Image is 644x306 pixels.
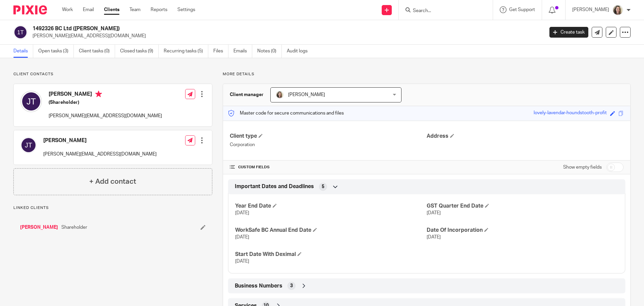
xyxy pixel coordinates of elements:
[257,45,282,58] a: Notes (0)
[230,165,427,170] h4: CUSTOM FIELDS
[89,176,136,187] h4: + Add contact
[230,91,264,98] h3: Client manager
[287,45,313,58] a: Audit logs
[235,282,282,290] span: Business Numbers
[83,6,94,13] a: Email
[230,141,427,148] p: Corporation
[13,25,28,39] img: svg%3E
[290,282,293,289] span: 3
[427,133,624,140] h4: Address
[61,224,87,231] span: Shareholder
[13,72,212,77] p: Client contacts
[20,224,58,231] a: [PERSON_NAME]
[572,6,609,13] p: [PERSON_NAME]
[563,164,602,171] label: Show empty fields
[235,183,314,190] span: Important Dates and Deadlines
[38,45,74,58] a: Open tasks (3)
[235,235,249,239] span: [DATE]
[33,33,539,39] p: [PERSON_NAME][EMAIL_ADDRESS][DOMAIN_NAME]
[13,5,47,14] img: Pixie
[549,27,588,38] a: Create task
[235,203,427,210] h4: Year End Date
[427,235,441,239] span: [DATE]
[49,91,162,99] h4: [PERSON_NAME]
[20,137,37,153] img: svg%3E
[33,25,438,32] h2: 1492326 BC Ltd ([PERSON_NAME])
[49,99,162,106] h5: (Shareholder)
[230,133,427,140] h4: Client type
[228,110,344,117] p: Master code for secure communications and files
[164,45,208,58] a: Recurring tasks (5)
[427,227,618,234] h4: Date Of Incorporation
[177,6,195,13] a: Settings
[104,6,119,13] a: Clients
[20,91,42,112] img: svg%3E
[13,205,212,211] p: Linked clients
[233,45,252,58] a: Emails
[129,6,141,13] a: Team
[120,45,159,58] a: Closed tasks (9)
[62,6,73,13] a: Work
[235,251,427,258] h4: Start Date With Deximal
[612,5,623,15] img: IMG_7896.JPG
[235,259,249,264] span: [DATE]
[427,203,618,210] h4: GST Quarter End Date
[13,45,33,58] a: Details
[43,151,157,158] p: [PERSON_NAME][EMAIL_ADDRESS][DOMAIN_NAME]
[223,72,631,77] p: More details
[534,110,607,117] div: lovely-lavendar-houndstooth-profit
[43,137,157,144] h4: [PERSON_NAME]
[151,6,167,13] a: Reports
[213,45,228,58] a: Files
[235,227,427,234] h4: WorkSafe BC Annual End Date
[427,211,441,215] span: [DATE]
[95,91,102,97] i: Primary
[322,183,324,190] span: 5
[288,92,325,97] span: [PERSON_NAME]
[412,8,473,14] input: Search
[276,91,284,99] img: IMG_7896.JPG
[49,113,162,119] p: [PERSON_NAME][EMAIL_ADDRESS][DOMAIN_NAME]
[235,211,249,215] span: [DATE]
[79,45,115,58] a: Client tasks (0)
[509,7,535,12] span: Get Support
